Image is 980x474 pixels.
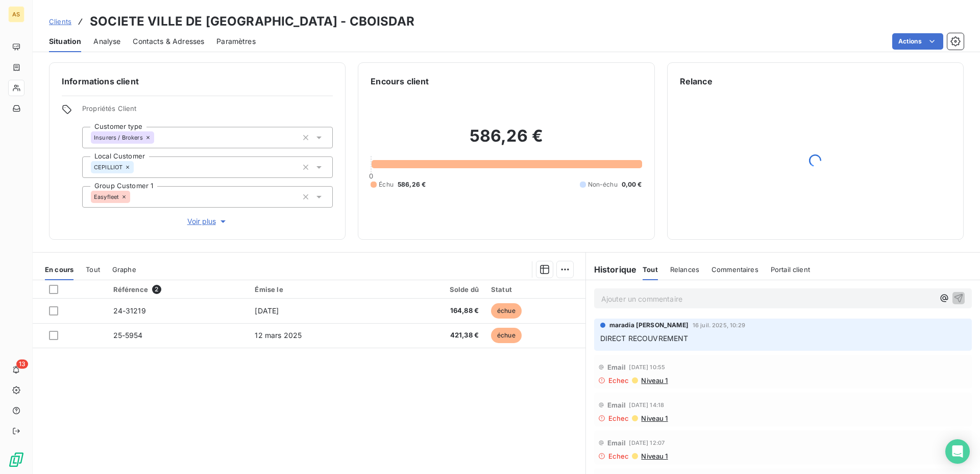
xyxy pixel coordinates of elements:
[608,376,629,385] span: Echec
[113,331,143,340] span: 25-5954
[712,265,758,274] span: Commentaires
[8,6,24,22] div: AS
[49,17,71,26] span: Clients
[113,285,243,294] div: Référence
[133,36,204,47] span: Contacts & Adresses
[379,180,394,189] span: Échu
[491,328,522,343] span: échue
[255,306,279,315] span: [DATE]
[49,16,71,27] a: Clients
[187,216,228,227] span: Voir plus
[622,180,642,189] span: 0,00 €
[491,285,579,294] div: Statut
[608,452,629,460] span: Echec
[62,75,333,87] h6: Informations client
[371,126,642,156] h2: 586,26 €
[629,364,665,370] span: [DATE] 10:55
[94,164,122,170] span: CEPILLIOT
[255,285,381,294] div: Émise le
[600,334,689,343] span: DIRECT RECOUVREMENT
[369,172,373,180] span: 0
[134,163,142,172] input: Ajouter une valeur
[82,216,333,227] button: Voir plus
[45,265,73,274] span: En cours
[93,36,120,47] span: Analyse
[394,285,479,294] div: Solde dû
[640,414,668,422] span: Niveau 1
[394,330,479,341] span: 421,38 €
[49,36,81,47] span: Situation
[113,306,146,315] span: 24-31219
[629,402,664,408] span: [DATE] 14:18
[94,194,119,200] span: Easyfleet
[82,104,333,119] span: Propriétés Client
[371,75,429,87] h6: Encours client
[152,285,161,294] span: 2
[640,376,668,385] span: Niveau 1
[130,192,138,201] input: Ajouter une valeur
[892,33,943,50] button: Actions
[86,265,100,274] span: Tout
[693,322,745,328] span: 16 juil. 2025, 10:29
[680,75,951,87] h6: Relance
[608,414,629,422] span: Echec
[586,263,637,276] h6: Historique
[643,265,658,274] span: Tout
[609,321,689,330] span: maradia [PERSON_NAME]
[154,133,162,142] input: Ajouter une valeur
[255,331,302,340] span: 12 mars 2025
[629,440,665,446] span: [DATE] 12:07
[607,401,626,409] span: Email
[771,265,810,274] span: Portail client
[112,265,136,274] span: Graphe
[94,134,143,141] span: Insurers / Brokers
[640,452,668,460] span: Niveau 1
[607,363,626,371] span: Email
[945,439,970,464] div: Open Intercom Messenger
[216,36,256,47] span: Paramètres
[670,265,699,274] span: Relances
[491,303,522,319] span: échue
[90,12,414,31] h3: SOCIETE VILLE DE [GEOGRAPHIC_DATA] - CBOISDAR
[607,439,626,447] span: Email
[398,180,426,189] span: 586,26 €
[8,452,24,468] img: Logo LeanPay
[16,359,28,369] span: 13
[588,180,618,189] span: Non-échu
[394,306,479,316] span: 164,88 €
